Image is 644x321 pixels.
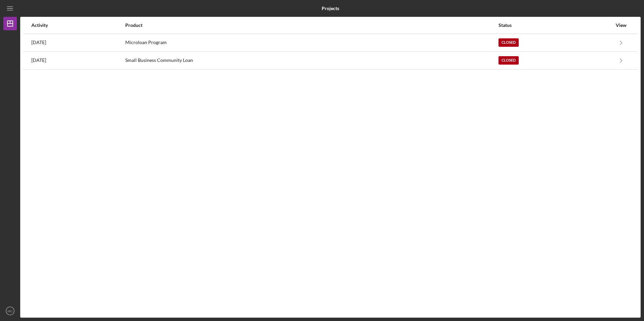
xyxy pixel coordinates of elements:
[322,6,339,11] b: Projects
[8,309,13,313] text: MC
[125,52,498,69] div: Small Business Community Loan
[498,23,612,28] div: Status
[31,58,46,63] time: 2023-08-31 00:28
[31,40,46,45] time: 2023-10-05 17:28
[31,23,125,28] div: Activity
[3,304,17,318] button: MC
[498,56,519,65] div: Closed
[498,38,519,47] div: Closed
[125,23,498,28] div: Product
[613,23,630,28] div: View
[125,34,498,51] div: Microloan Program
